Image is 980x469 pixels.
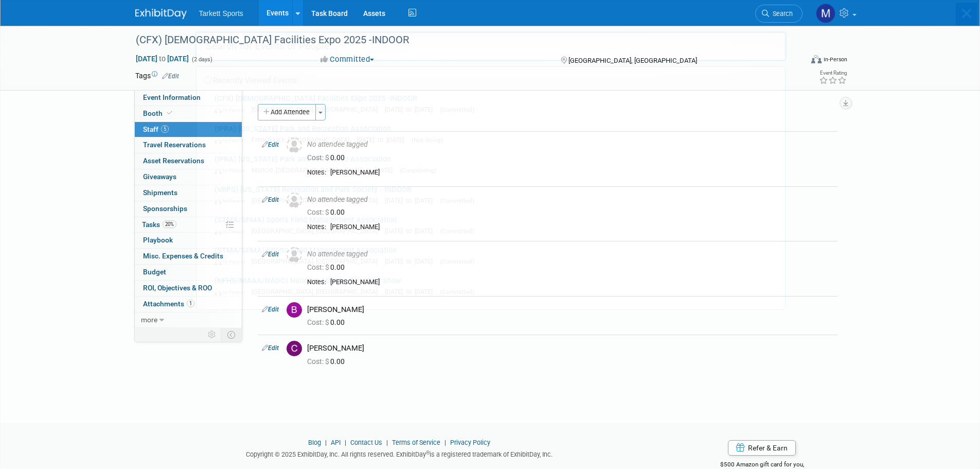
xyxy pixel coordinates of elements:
span: French Lick, [GEOGRAPHIC_DATA] [252,136,354,144]
span: [GEOGRAPHIC_DATA], [GEOGRAPHIC_DATA] [252,197,383,204]
a: (VRPS) [US_STATE] Recreation and Park Society - INDOOR In-Person [GEOGRAPHIC_DATA], [GEOGRAPHIC_D... [209,180,780,210]
span: [DATE] to [DATE] [385,257,438,265]
span: [GEOGRAPHIC_DATA], [GEOGRAPHIC_DATA] [252,227,383,235]
span: [DATE] to [DATE] [385,288,438,296]
div: Recently Viewed Events: [202,67,780,89]
a: (STMA/SFMA) Sports Field Management Association In-Person [GEOGRAPHIC_DATA], [GEOGRAPHIC_DATA] [D... [209,211,780,240]
span: (Not Going) [412,136,443,144]
span: [GEOGRAPHIC_DATA], [GEOGRAPHIC_DATA] [252,288,383,296]
span: (Committed) [440,288,474,296]
a: (CFX) [DEMOGRAPHIC_DATA] Facilities Expo 2025 -INDOOR In-Person [GEOGRAPHIC_DATA], [GEOGRAPHIC_DA... [209,89,780,119]
span: In-Person [215,137,250,144]
span: (Committed) [440,197,474,204]
span: [GEOGRAPHIC_DATA], [GEOGRAPHIC_DATA] [252,106,383,113]
span: [DATE] to [DATE] [385,197,438,204]
a: (STMA/SFMA) Sports Field Management Association In-Person [GEOGRAPHIC_DATA], [GEOGRAPHIC_DATA] [D... [209,241,780,271]
input: Search for Events or People... [195,31,787,61]
a: (IPRA) [US_STATE] Park and Recreation Association In-Person French Lick, [GEOGRAPHIC_DATA] [DATE]... [209,119,780,149]
span: In-Person [215,258,250,265]
a: (IPRA) [US_STATE] Park and Recreation Association In-Person Muncie, [GEOGRAPHIC_DATA] [DATE] to [... [209,150,780,180]
span: In-Person [215,107,250,113]
span: In-Person [215,167,250,174]
span: [GEOGRAPHIC_DATA], [GEOGRAPHIC_DATA] [252,257,383,265]
span: In-Person [215,289,250,296]
span: (Committed) [440,258,474,265]
span: [DATE] to [DATE] [385,106,438,113]
span: In-Person [215,228,250,235]
span: (Committed) [440,106,474,113]
span: (Committed) [440,228,474,235]
span: [DATE] to [DATE] [357,136,409,144]
span: (Considering) [400,167,436,174]
span: In-Person [215,198,250,204]
a: (NFHS/NIAAA/NADC) National Athletic Directors Show In-Person [GEOGRAPHIC_DATA], [GEOGRAPHIC_DATA]... [209,271,780,301]
span: [DATE] to [DATE] [385,227,438,235]
span: [DATE] to [DATE] [345,166,398,174]
span: Muncie, [GEOGRAPHIC_DATA] [252,166,343,174]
